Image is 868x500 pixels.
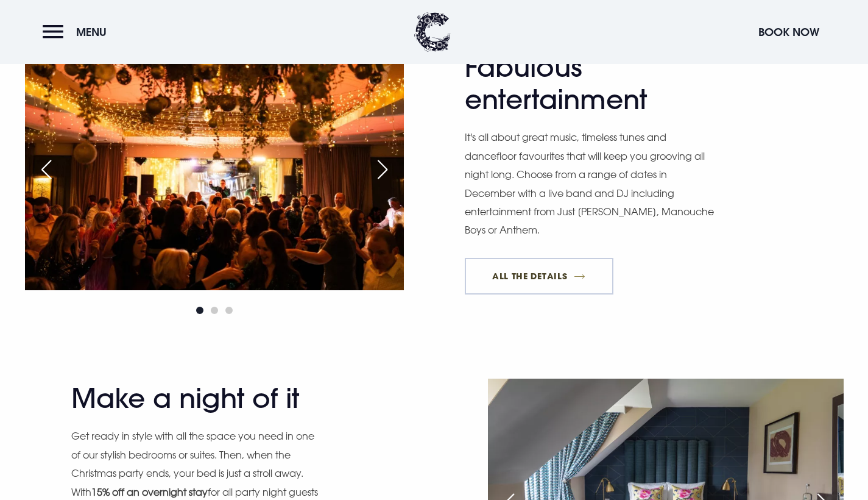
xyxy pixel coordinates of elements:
img: Christmas Party Nights Northern Ireland [25,38,404,290]
span: Go to slide 1 [196,307,203,314]
h2: Make a night of it [71,382,309,415]
p: It's all about great music, timeless tunes and dancefloor favourites that will keep you grooving ... [465,128,715,239]
button: Book Now [752,19,825,45]
a: All The Details [465,258,613,295]
button: Menu [43,19,113,45]
div: Next slide [367,156,398,183]
span: Go to slide 2 [211,307,218,314]
span: Menu [76,25,107,39]
h2: Fabulous entertainment [465,51,702,116]
img: Clandeboye Lodge [414,12,451,52]
span: Go to slide 3 [225,307,233,314]
strong: 15% off an overnight stay [91,486,208,498]
div: Previous slide [31,156,62,183]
